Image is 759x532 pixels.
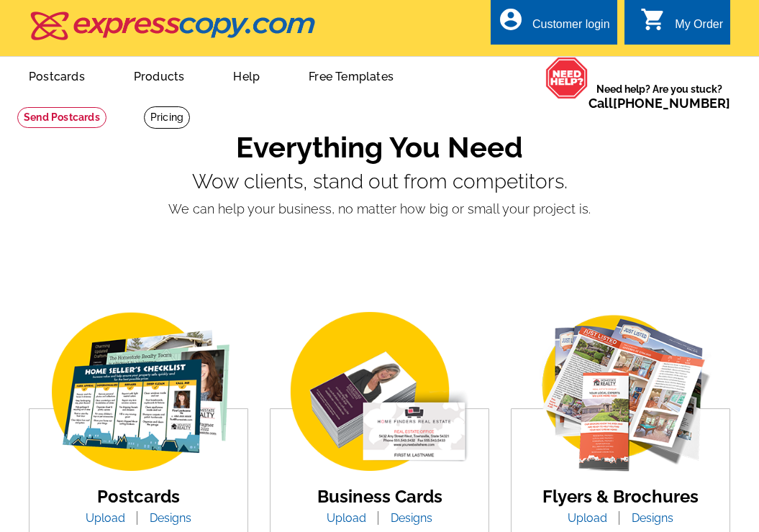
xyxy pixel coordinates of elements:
img: flyer-card.png [512,308,730,477]
span: Call [588,96,730,111]
img: img_postcard.png [29,308,247,477]
a: Help [210,58,283,92]
i: account_circle [498,6,524,32]
h1: Everything You Need [29,130,730,165]
div: My Order [675,18,723,38]
a: Free Templates [286,58,417,92]
a: Designs [621,511,684,525]
span: Need help? Are you stuck? [588,82,730,111]
a: shopping_cart My Order [640,16,723,34]
a: [PHONE_NUMBER] [613,96,730,111]
a: Flyers & Brochures [542,486,699,507]
i: shopping_cart [640,6,666,32]
img: business-card.png [271,308,488,477]
a: Business Cards [317,486,442,507]
a: Upload [557,511,618,525]
a: Postcards [6,58,108,92]
p: Wow clients, stand out from competitors. [29,170,730,193]
a: Postcards [97,486,180,507]
div: Customer login [532,18,610,38]
img: help [545,57,588,99]
a: Designs [139,511,202,525]
a: Upload [75,511,136,525]
a: Upload [316,511,377,525]
p: We can help your business, no matter how big or small your project is. [29,199,730,219]
a: Products [111,58,208,92]
a: Designs [380,511,443,525]
a: account_circle Customer login [498,16,610,34]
